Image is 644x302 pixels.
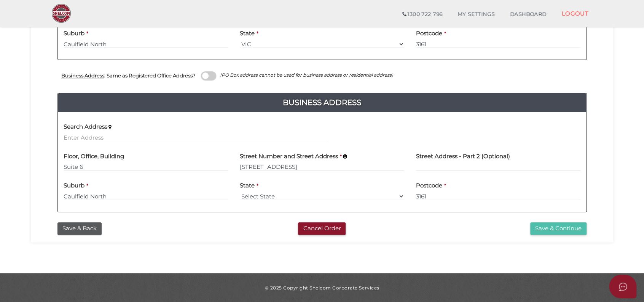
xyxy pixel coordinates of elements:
input: Postcode must be exactly 4 digits [416,192,580,200]
u: Business Address [61,72,104,79]
i: Keep typing in your address(including suburb) until it appears [108,124,112,129]
h4: Search Address [64,124,107,130]
h4: Floor, Office, Building [64,153,124,160]
input: Enter Address [240,163,405,171]
i: Keep typing in your address(including suburb) until it appears [343,154,347,159]
a: 1300 722 796 [395,7,450,22]
div: © 2025 Copyright Shelcom Corporate Services [37,285,607,291]
button: Save & Continue [530,222,587,235]
a: LOGOUT [554,6,596,21]
a: DASHBOARD [502,7,554,22]
h4: : Same as Registered Office Address? [61,73,195,79]
button: Open asap [609,275,636,298]
button: Cancel Order [298,222,346,235]
h4: State [240,30,255,37]
h4: State [240,182,255,189]
i: (PO Box address cannot be used for business address or residential address) [220,72,393,78]
input: Postcode must be exactly 4 digits [416,40,580,48]
h4: Suburb [64,30,84,37]
h4: Business Address [58,96,586,109]
h4: Street Number and Street Address [240,153,338,160]
h4: Postcode [416,182,442,189]
input: Enter Address [64,133,328,142]
h4: Postcode [416,30,442,37]
h4: Suburb [64,182,84,189]
a: MY SETTINGS [450,7,502,22]
h4: Street Address - Part 2 (Optional) [416,153,510,160]
button: Save & Back [57,222,102,235]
